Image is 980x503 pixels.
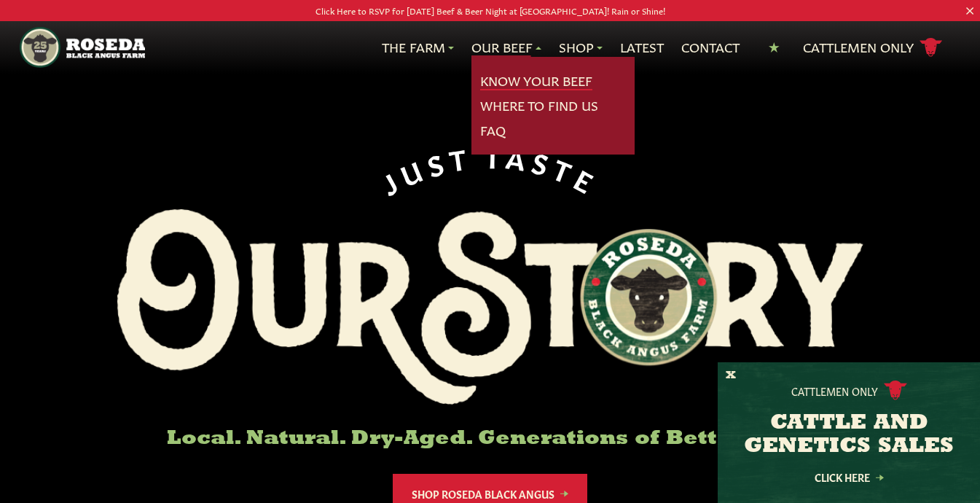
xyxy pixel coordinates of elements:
[620,38,664,57] a: Latest
[559,38,603,57] a: Shop
[736,412,962,459] h3: CATTLE AND GENETICS SALES
[681,38,740,57] a: Contact
[530,145,558,179] span: S
[382,38,454,57] a: The Farm
[480,96,598,115] a: Where To Find Us
[783,472,914,482] a: Click Here
[20,27,145,68] img: https://roseda.com/wp-content/uploads/2021/05/roseda-25-header.png
[571,162,605,198] span: E
[117,209,863,405] img: Roseda Black Aangus Farm
[20,21,960,74] nav: Main Navigation
[117,428,863,451] h6: Local. Natural. Dry-Aged. Generations of Better Beef.
[485,140,508,170] span: T
[375,163,406,198] span: J
[884,381,907,400] img: cattle-icon.svg
[791,383,878,398] p: Cattlemen Only
[423,144,452,178] span: S
[471,38,541,57] a: Our Beef
[395,151,430,188] span: U
[505,141,533,173] span: A
[803,35,943,61] a: Cattlemen Only
[550,152,582,187] span: T
[726,368,736,383] button: X
[375,140,606,198] div: JUST TASTE
[49,3,931,18] p: Click Here to RSVP for [DATE] Beef & Beer Night at [GEOGRAPHIC_DATA]! Rain or Shine!
[480,71,592,90] a: Know Your Beef
[447,141,474,173] span: T
[480,121,506,140] a: FAQ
